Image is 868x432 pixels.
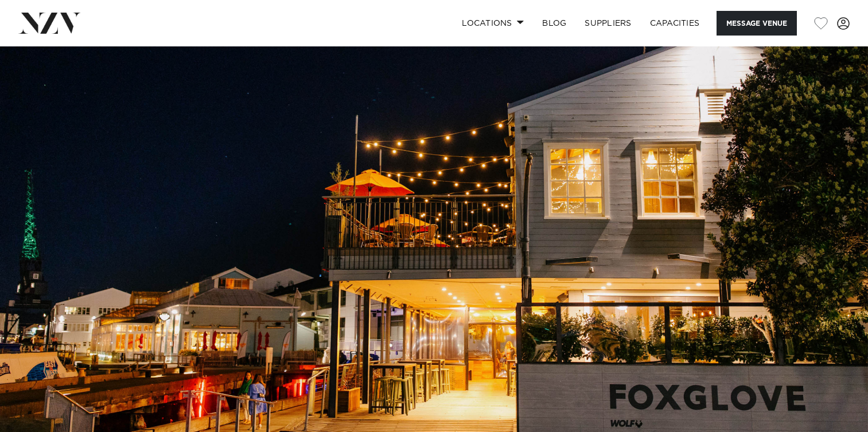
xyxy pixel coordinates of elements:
a: Capacities [641,11,709,36]
img: nzv-logo.png [18,13,81,33]
a: Locations [453,11,533,36]
a: BLOG [533,11,575,36]
button: Message Venue [717,11,797,36]
a: SUPPLIERS [575,11,640,36]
